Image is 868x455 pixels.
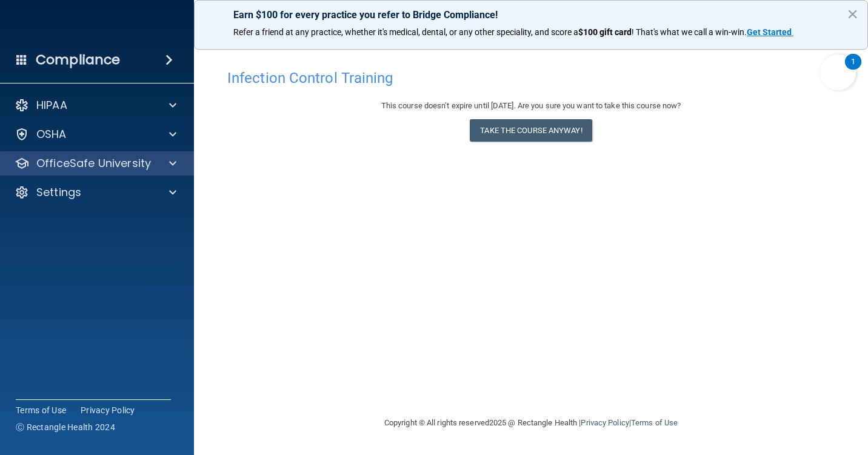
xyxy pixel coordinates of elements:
[233,27,578,37] span: Refer a friend at any practice, whether it's medical, dental, or any other speciality, and score a
[581,418,629,427] a: Privacy Policy
[15,156,176,171] a: OfficeSafe University
[15,98,176,113] a: HIPAA
[16,421,115,433] span: Ⓒ Rectangle Health 2024
[820,54,856,90] button: Open Resource Center, 1 new notification
[81,404,135,416] a: Privacy Policy
[15,13,179,37] img: PMB logo
[16,404,66,416] a: Terms of Use
[470,119,592,142] button: Take the course anyway!
[15,185,176,200] a: Settings
[747,27,792,37] strong: Get Started
[847,4,858,24] button: Close
[631,418,678,427] a: Terms of Use
[15,127,176,142] a: OSHA
[578,27,632,37] strong: $100 gift card
[227,99,835,113] div: This course doesn’t expire until [DATE]. Are you sure you want to take this course now?
[36,98,67,113] p: HIPAA
[227,70,835,86] h4: Infection Control Training
[233,9,829,21] p: Earn $100 for every practice you refer to Bridge Compliance!
[747,27,793,37] a: Get Started
[36,127,67,142] p: OSHA
[632,27,747,37] span: ! That's what we call a win-win.
[851,62,855,77] div: 1
[310,404,752,442] div: Copyright © All rights reserved 2025 @ Rectangle Health | |
[36,51,120,68] h4: Compliance
[36,156,151,171] p: OfficeSafe University
[36,185,81,200] p: Settings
